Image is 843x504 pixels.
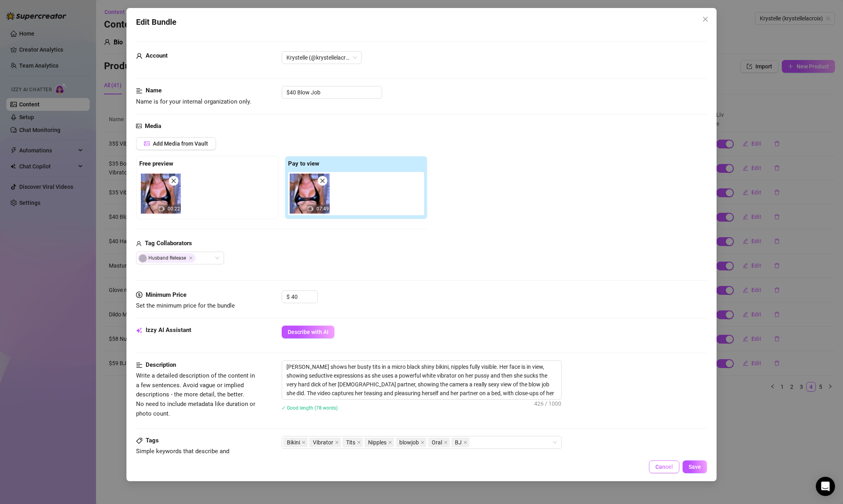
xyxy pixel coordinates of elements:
[136,448,232,474] span: Simple keywords that describe and summarize the content, like specific fetishes, positions, categ...
[816,477,835,496] div: Open Intercom Messenger
[282,326,334,338] button: Describe with AI
[302,440,306,444] span: close
[368,438,386,447] span: Nipples
[159,206,164,212] span: video-camera
[428,438,450,447] span: Oral
[702,16,709,22] span: close
[399,438,419,447] span: blowjob
[138,253,196,263] span: Husband Release
[144,141,150,146] span: picture
[146,52,168,59] strong: Account
[396,438,427,447] span: blowjob
[136,360,142,370] span: align-left
[282,86,382,99] input: Enter a name
[388,440,392,444] span: close
[283,438,308,447] span: Bikini
[320,178,325,184] span: close
[136,51,142,61] span: user
[282,405,338,411] span: ✓ Good length (78 words)
[313,438,333,447] span: Vibrator
[146,361,176,368] strong: Description
[146,326,191,334] strong: Izzy AI Assistant
[136,86,142,96] span: align-left
[136,98,251,105] span: Name is for your internal organization only.
[699,13,712,26] button: Close
[689,464,701,470] span: Save
[282,361,561,399] textarea: [PERSON_NAME] shows her busty tits in a micro black shiny bikini, nipples fully visible. Her face...
[287,438,300,447] span: Bikini
[463,440,467,444] span: close
[153,140,208,147] span: Add Media from Vault
[136,372,255,417] span: Write a detailed description of the content in a few sentences. Avoid vague or implied descriptio...
[146,437,159,444] strong: Tags
[655,464,673,470] span: Cancel
[168,206,180,212] span: 00:22
[136,290,142,300] span: dollar
[145,240,192,247] strong: Tag Collaborators
[136,438,142,444] span: tag
[136,239,142,248] span: user
[346,438,355,447] span: Tits
[432,438,442,447] span: Oral
[145,122,161,130] strong: Media
[683,460,707,473] button: Save
[288,160,319,167] strong: Pay to view
[146,291,186,298] strong: Minimum Price
[364,438,394,447] span: Nipples
[316,206,329,212] span: 07:49
[309,438,341,447] span: Vibrator
[141,174,181,214] div: 00:22
[308,206,313,212] span: video-camera
[171,178,176,184] span: close
[290,174,330,214] img: media
[699,16,712,22] span: Close
[420,440,425,444] span: close
[139,160,173,167] strong: Free preview
[335,440,339,444] span: close
[136,302,235,309] span: Set the minimum price for the bundle
[357,440,361,444] span: close
[290,174,330,214] div: 07:49
[444,440,448,444] span: close
[136,137,216,150] button: Add Media from Vault
[342,438,363,447] span: Tits
[189,256,193,260] span: Close
[286,52,357,64] span: Krystelle (@krystellelacroix)
[141,174,181,214] img: media
[649,460,679,473] button: Cancel
[288,329,328,335] span: Describe with AI
[146,87,162,94] strong: Name
[136,16,176,28] span: Edit Bundle
[451,438,469,447] span: BJ
[455,438,462,447] span: BJ
[136,122,142,131] span: picture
